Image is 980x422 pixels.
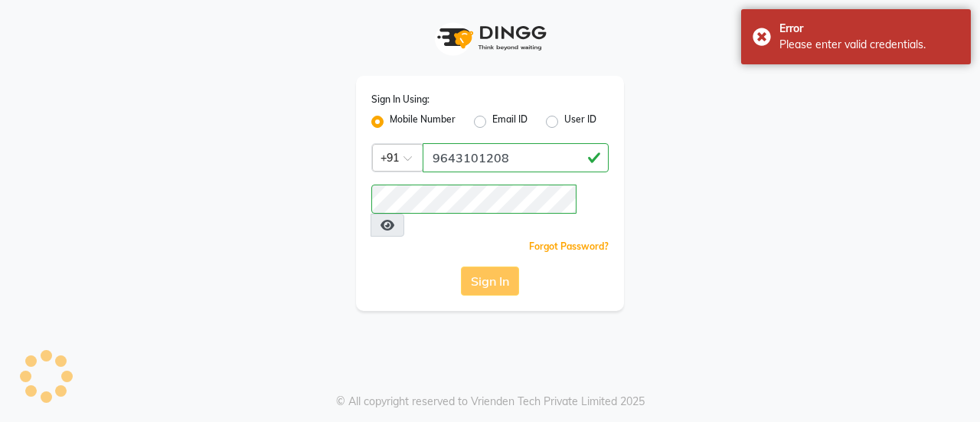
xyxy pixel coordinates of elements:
img: logo1.svg [429,15,551,61]
label: Mobile Number [390,113,456,131]
a: Forgot Password? [529,240,609,252]
div: Error [779,21,959,37]
label: User ID [564,113,596,131]
div: Please enter valid credentials. [779,37,959,53]
input: Username [371,185,577,214]
label: Sign In Using: [371,93,430,106]
input: Username [423,143,609,172]
label: Email ID [492,113,528,131]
